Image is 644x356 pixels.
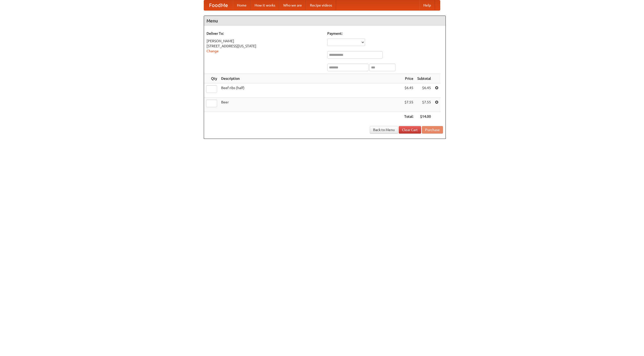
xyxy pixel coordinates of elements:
h4: Menu [204,16,446,26]
a: Home [233,0,251,10]
td: Beer [219,98,402,112]
td: $6.45 [402,83,415,98]
div: [STREET_ADDRESS][US_STATE] [207,44,322,49]
th: Total: [402,112,415,121]
th: Price [402,74,415,83]
td: $7.55 [402,98,415,112]
th: $14.00 [415,112,433,121]
a: Clear Cart [399,126,421,134]
a: How it works [251,0,279,10]
div: [PERSON_NAME] [207,38,322,44]
td: $6.45 [415,83,433,98]
a: Help [419,0,435,10]
a: Recipe videos [306,0,336,10]
th: Subtotal [415,74,433,83]
h5: Deliver To: [207,31,322,36]
a: Change [207,49,219,53]
a: Back to Menu [370,126,398,134]
button: Purchase [422,126,443,134]
td: $7.55 [415,98,433,112]
td: Beef ribs (half) [219,83,402,98]
th: Description [219,74,402,83]
h5: Payment: [327,31,443,36]
a: Who we are [279,0,306,10]
th: Qty [204,74,219,83]
a: FoodMe [204,0,233,10]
